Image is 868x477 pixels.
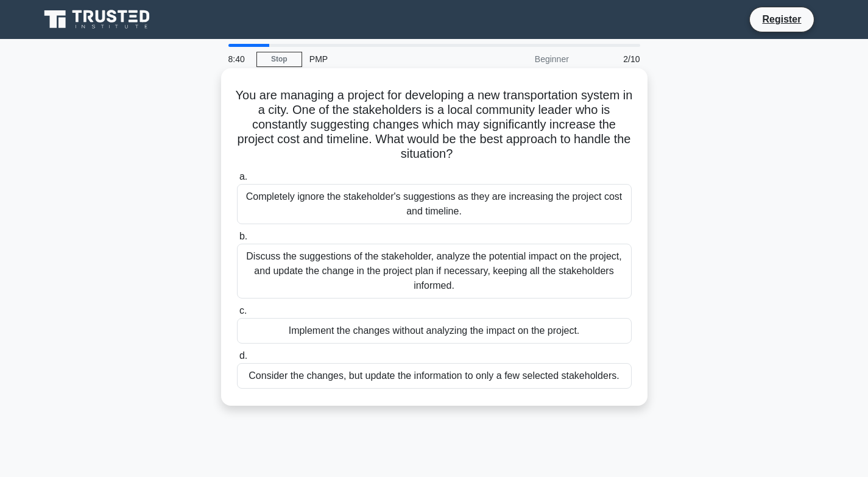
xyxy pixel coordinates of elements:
h5: You are managing a project for developing a new transportation system in a city. One of the stake... [236,88,633,162]
a: Stop [256,52,302,67]
div: Completely ignore the stakeholder's suggestions as they are increasing the project cost and timel... [237,184,632,224]
span: b. [239,231,247,241]
span: c. [239,305,247,316]
div: Beginner [470,47,576,71]
div: 2/10 [576,47,647,71]
div: Discuss the suggestions of the stakeholder, analyze the potential impact on the project, and upda... [237,244,632,299]
div: 8:40 [221,47,256,71]
div: Consider the changes, but update the information to only a few selected stakeholders. [237,363,632,389]
span: d. [239,350,247,361]
a: Register [755,12,808,27]
span: a. [239,171,247,182]
div: PMP [302,47,470,71]
div: Implement the changes without analyzing the impact on the project. [237,318,632,344]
